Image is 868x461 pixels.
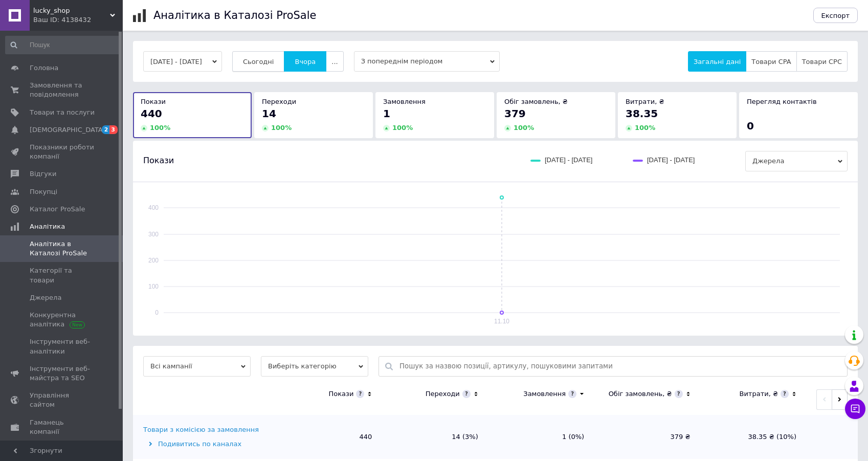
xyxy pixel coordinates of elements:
span: 3 [109,125,118,134]
span: Товари та послуги [30,108,95,117]
text: 100 [148,283,159,290]
span: 440 [141,107,162,120]
button: Загальні дані [688,51,746,72]
button: Товари CPA [746,51,796,72]
text: 400 [148,204,159,211]
button: [DATE] - [DATE] [143,51,222,72]
span: З попереднім періодом [354,51,500,72]
span: Покази [141,98,166,105]
span: ... [331,58,338,65]
span: Відгуки [30,169,56,179]
span: Аналітика в Каталозі ProSale [30,239,95,258]
span: Покази [143,155,174,166]
span: 379 [504,107,526,120]
span: Аналітика [30,222,65,231]
span: 38.35 [626,107,658,120]
button: Вчора [284,51,326,72]
text: 0 [155,309,159,316]
span: Витрати, ₴ [626,98,664,105]
button: Сьогодні [232,51,285,72]
span: Інструменти веб-майстра та SEO [30,364,95,383]
span: 100 % [392,124,413,131]
span: Категорії та товари [30,266,95,284]
span: Джерела [30,293,61,302]
td: 38.35 ₴ (10%) [701,415,807,459]
span: Конкурентна аналітика [30,311,95,329]
div: Замовлення [523,389,566,399]
div: Обіг замовлень, ₴ [609,389,672,399]
div: Товари з комісією за замовлення [143,425,259,434]
div: Покази [328,389,353,399]
span: Замовлення та повідомлення [30,81,95,99]
span: Вчора [295,58,316,65]
h1: Аналітика в Каталозі ProSale [153,9,316,21]
input: Пошук [5,36,121,54]
td: 379 ₴ [594,415,700,459]
span: 0 [747,120,754,132]
div: Подивитись по каналах [143,440,274,449]
input: Пошук за назвою позиції, артикулу, пошуковими запитами [399,357,842,376]
span: Джерела [745,151,848,171]
div: Ваш ID: 4138432 [33,15,123,25]
span: Загальні дані [694,58,741,65]
span: Сьогодні [243,58,274,65]
span: Покупці [30,187,57,196]
text: 300 [148,231,159,238]
span: Інструменти веб-аналітики [30,337,95,356]
span: Показники роботи компанії [30,143,95,161]
span: Товари CPA [751,58,791,65]
button: Експорт [813,8,858,23]
span: Гаманець компанії [30,418,95,436]
span: Переходи [262,98,296,105]
span: 100 % [271,124,292,131]
td: 14 (3%) [382,415,488,459]
span: 100 % [150,124,170,131]
span: 1 [383,107,390,120]
span: Виберіть категорію [261,356,368,377]
span: 100 % [635,124,655,131]
span: Обіг замовлень, ₴ [504,98,568,105]
span: [DEMOGRAPHIC_DATA] [30,125,105,135]
button: Чат з покупцем [845,399,865,419]
button: Товари CPC [796,51,848,72]
span: Управління сайтом [30,391,95,409]
td: 1 (0%) [488,415,594,459]
span: Всі кампанії [143,356,251,377]
span: 100 % [514,124,534,131]
span: Експорт [821,12,850,19]
span: 14 [262,107,276,120]
span: lucky_shop [33,6,110,15]
span: Каталог ProSale [30,205,85,214]
span: Товари CPC [802,58,842,65]
div: Витрати, ₴ [739,389,778,399]
div: Переходи [426,389,460,399]
span: 2 [102,125,110,134]
text: 200 [148,257,159,264]
span: Головна [30,63,58,73]
span: Перегляд контактів [747,98,817,105]
button: ... [326,51,343,72]
text: 11.10 [494,318,509,325]
span: Замовлення [383,98,426,105]
td: 440 [276,415,382,459]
